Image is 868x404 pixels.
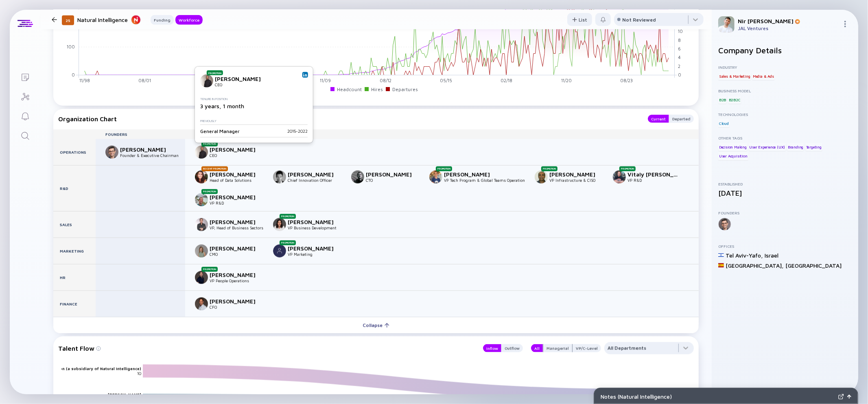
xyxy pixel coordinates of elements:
[728,96,741,104] div: B2B2C
[215,82,269,87] div: CEO
[847,395,851,399] img: Open Notes
[627,178,681,183] div: VP R&D
[561,78,572,83] tspan: 11/20
[358,319,394,332] div: Collapse
[195,271,208,284] img: Idan Weissben picture
[718,152,748,160] div: User Acquisition
[678,37,681,43] tspan: 8
[718,262,724,268] img: Spain Flag
[201,189,218,194] div: Promotion
[669,115,694,123] div: Departed
[805,143,822,151] div: Targeting
[613,170,626,183] img: Vitaly Futoriansky picture
[752,72,775,80] div: Media & Ads
[280,214,296,219] div: Promotion
[273,170,286,183] img: Oren Bajayo picture
[175,16,203,24] div: Workforce
[726,252,763,259] div: Tel Aviv-Yafo ,
[303,73,307,77] img: Jonathan Edelshaim Linkedin Profile
[210,153,263,158] div: CEO
[53,212,96,238] div: Sales
[175,15,203,25] button: Workforce
[210,178,263,183] div: Head of Data Solutions
[53,291,96,317] div: Finance
[200,74,213,87] img: Jonathan Edelshaim picture
[210,218,263,225] div: [PERSON_NAME]
[718,181,852,186] div: Established
[201,142,218,146] div: Promotion
[105,146,118,159] img: Nir Greenberg picture
[108,392,141,397] text: [PERSON_NAME]
[288,252,341,257] div: VP Marketing
[718,65,852,70] div: Industry
[718,112,852,117] div: Technologies
[201,166,228,171] div: Recent Promotion
[120,153,179,158] div: Founder & Executive Chairman
[567,13,592,26] button: List
[273,245,286,258] img: Elad Kaspani picture
[58,342,475,354] div: Talent Flow
[549,171,603,178] div: [PERSON_NAME]
[288,178,341,183] div: Chief Innovation Officer
[718,135,852,140] div: Other Tags
[195,297,208,310] img: Tomer Amitai picture
[444,171,498,178] div: [PERSON_NAME]
[535,170,548,183] img: Igal Korach picture
[749,143,786,151] div: User Experience (UX)
[444,178,525,183] div: VP Tech Program & Global Teams Operation
[648,115,669,123] div: Current
[10,86,40,106] a: Investor Map
[28,366,141,371] text: Better Impression (a subsidiary of Natural Intelligence)
[53,317,699,333] button: Collapse
[210,245,263,252] div: [PERSON_NAME]
[678,29,683,34] tspan: 10
[678,46,681,51] tspan: 6
[210,298,263,305] div: [PERSON_NAME]
[573,344,601,352] button: VP/C-Level
[718,252,724,258] img: Israel Flag
[207,70,223,75] div: Promotion
[601,393,835,400] div: Notes ( Natural Intelligence )
[200,119,304,123] div: Previously
[62,15,74,25] div: 25
[53,264,96,290] div: HR
[429,170,442,183] img: Yaniv Orkabi picture
[195,193,208,206] img: Yariv Lukach picture
[543,344,573,352] button: Managerial
[288,245,341,252] div: [PERSON_NAME]
[718,46,852,55] h2: Company Details
[58,115,640,123] div: Organization Chart
[210,171,263,178] div: [PERSON_NAME]
[215,75,269,82] div: [PERSON_NAME]
[541,166,558,171] div: Promotion
[678,72,682,77] tspan: 0
[501,78,512,83] tspan: 02/18
[185,132,699,137] div: VP/C-Levels
[138,78,151,83] tspan: 08/01
[210,252,263,257] div: CMO
[678,55,681,60] tspan: 4
[718,72,751,80] div: Sales & Marketing
[436,166,452,171] div: Promotion
[842,21,848,27] img: Menu
[718,96,727,104] div: B2B
[621,78,633,83] tspan: 08/23
[210,305,263,310] div: CFO
[718,88,852,93] div: Business Model
[53,139,96,165] div: Operations
[718,143,748,151] div: Decision Making
[287,129,308,133] div: 2015 - 2022
[501,344,523,352] button: Outflow
[151,16,174,24] div: Funding
[210,225,263,230] div: VP, Head of Business Sectors
[543,344,572,352] div: Managerial
[195,245,208,258] img: Hila Gil-Dotan picture
[718,119,730,127] div: Cloud
[210,146,263,153] div: [PERSON_NAME]
[10,106,40,125] a: Reminders
[288,218,341,225] div: [PERSON_NAME]
[440,78,452,83] tspan: 05/15
[201,267,218,272] div: Promotion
